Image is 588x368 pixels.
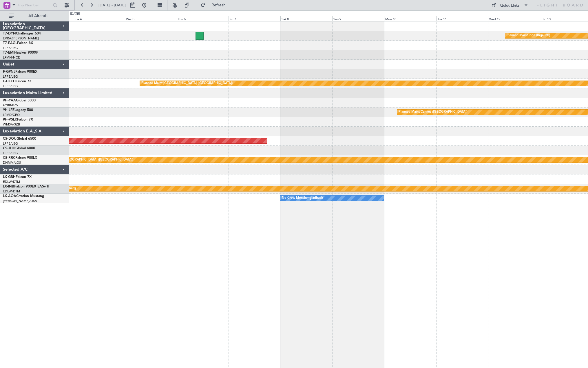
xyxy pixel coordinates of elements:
[488,16,540,21] div: Wed 12
[3,147,15,150] span: CS-JHH
[3,99,36,102] a: 9H-YAAGlobal 5000
[73,16,125,21] div: Tue 4
[3,51,38,54] a: T7-EMIHawker 900XP
[3,175,32,179] a: LX-GBHFalcon 7X
[3,118,17,121] span: 9H-VSLK
[3,161,21,165] a: DNMM/LOS
[141,79,233,88] div: Planned Maint [GEOGRAPHIC_DATA] ([GEOGRAPHIC_DATA])
[3,108,14,112] span: 9H-LPZ
[18,1,51,10] input: Trip Number
[3,32,16,35] span: T7-DYN
[332,16,384,21] div: Sun 9
[198,1,233,10] button: Refresh
[500,3,520,9] div: Quick Links
[3,151,18,155] a: LFPB/LBG
[207,3,231,7] span: Refresh
[15,14,61,18] span: All Aircraft
[3,156,15,160] span: CS-RRC
[3,80,32,83] a: F-HECDFalcon 7X
[488,1,531,10] button: Quick Links
[3,147,35,150] a: CS-JHHGlobal 6000
[3,74,18,79] a: LFPB/LBG
[125,16,177,21] div: Wed 5
[3,137,17,141] span: CS-DOU
[3,99,16,102] span: 9H-YAA
[3,55,20,60] a: LFMN/NCE
[229,16,280,21] div: Fri 7
[3,36,39,41] a: EVRA/[PERSON_NAME]
[3,185,49,188] a: LX-INBFalcon 900EX EASy II
[384,16,436,21] div: Mon 10
[3,199,37,203] a: [PERSON_NAME]/QSA
[3,189,20,194] a: EDLW/DTM
[399,108,467,116] div: Planned Maint Cannes ([GEOGRAPHIC_DATA])
[98,3,126,8] span: [DATE] - [DATE]
[3,141,18,146] a: LFPB/LBG
[3,103,18,108] a: FCBB/BZV
[177,16,229,21] div: Thu 6
[3,180,20,184] a: EDLW/DTM
[3,122,20,127] a: WMSA/SZB
[3,137,36,141] a: CS-DOUGlobal 6500
[3,70,37,74] a: F-GPNJFalcon 900EX
[3,156,37,160] a: CS-RRCFalcon 900LX
[3,51,14,54] span: T7-EMI
[3,80,16,83] span: F-HECD
[3,185,14,188] span: LX-INB
[3,175,16,179] span: LX-GBH
[280,16,332,21] div: Sat 8
[436,16,488,21] div: Tue 11
[3,46,18,50] a: LFPB/LBG
[507,31,550,40] div: Planned Maint Riga (Riga Intl)
[6,11,63,21] button: All Aircraft
[282,194,323,203] div: No Crew Monchengladbach
[70,12,80,17] div: [DATE]
[3,41,17,45] span: T7-EAGL
[3,194,16,198] span: LX-AOA
[3,70,15,74] span: F-GPNJ
[3,108,33,112] a: 9H-LPZLegacy 500
[3,32,41,35] a: T7-DYNChallenger 604
[3,194,44,198] a: LX-AOACitation Mustang
[3,84,18,88] a: LFPB/LBG
[3,118,33,121] a: 9H-VSLKFalcon 7X
[3,113,20,117] a: LFMD/CEQ
[3,41,33,45] a: T7-EAGLFalcon 8X
[42,156,133,164] div: Planned Maint [GEOGRAPHIC_DATA] ([GEOGRAPHIC_DATA])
